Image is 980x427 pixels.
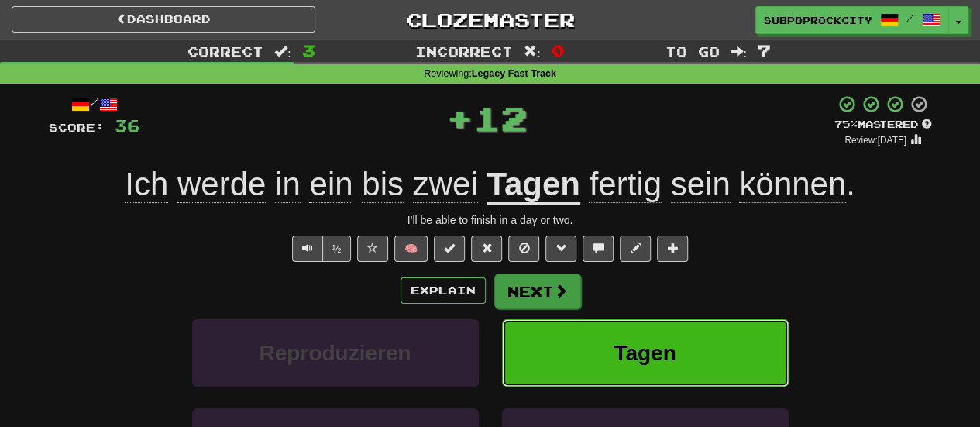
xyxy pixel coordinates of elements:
[275,166,301,203] span: in
[12,6,315,33] a: Dashboard
[487,166,580,205] u: Tagen
[665,43,719,59] span: To go
[755,6,949,34] a: subpoprockcity /
[545,236,576,262] button: Grammar (alt+g)
[494,274,581,309] button: Next
[322,236,352,262] button: ½
[394,236,428,262] button: 🧠
[834,118,932,132] div: Mastered
[289,236,352,262] div: Text-to-speech controls
[834,118,858,130] span: 75 %
[758,41,771,60] span: 7
[671,166,731,203] span: sein
[274,45,291,58] span: :
[413,166,478,203] span: zwei
[620,236,651,262] button: Edit sentence (alt+d)
[472,68,556,79] strong: Legacy Fast Track
[434,236,465,262] button: Set this sentence to 100% Mastered (alt+m)
[502,319,789,387] button: Tagen
[309,166,352,203] span: ein
[49,95,140,114] div: /
[764,13,872,27] span: subpoprockcity
[906,12,914,23] span: /
[292,236,323,262] button: Play sentence audio (ctl+space)
[177,166,266,203] span: werde
[259,341,411,365] span: Reproduzieren
[446,95,473,141] span: +
[473,98,528,137] span: 12
[49,212,932,228] div: I'll be able to finish in a day or two.
[580,166,855,203] span: .
[339,6,642,33] a: Clozemaster
[524,45,541,58] span: :
[583,236,614,262] button: Discuss sentence (alt+u)
[362,166,404,203] span: bis
[471,236,502,262] button: Reset to 0% Mastered (alt+r)
[49,121,105,134] span: Score:
[614,341,676,365] span: Tagen
[302,41,315,60] span: 3
[552,41,565,60] span: 0
[415,43,513,59] span: Incorrect
[730,45,747,58] span: :
[508,236,539,262] button: Ignore sentence (alt+i)
[657,236,688,262] button: Add to collection (alt+a)
[357,236,388,262] button: Favorite sentence (alt+f)
[187,43,263,59] span: Correct
[114,115,140,135] span: 36
[125,166,168,203] span: Ich
[739,166,846,203] span: können
[401,277,486,304] button: Explain
[192,319,479,387] button: Reproduzieren
[844,135,906,146] small: Review: [DATE]
[589,166,661,203] span: fertig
